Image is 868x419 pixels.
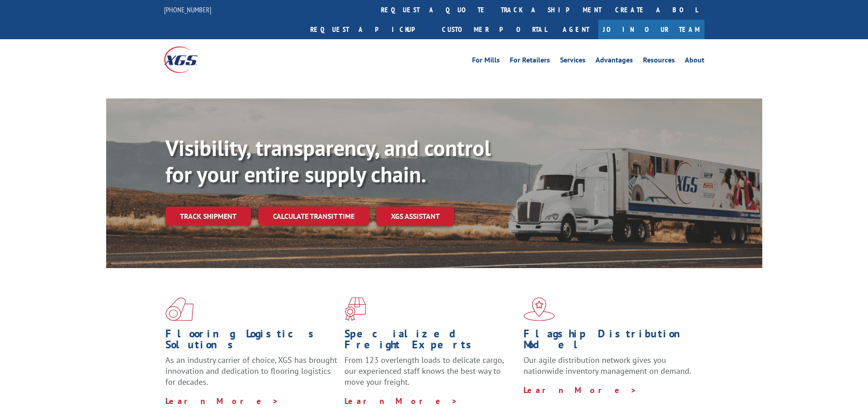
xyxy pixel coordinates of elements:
[472,57,500,67] a: For Mills
[524,385,637,395] a: Learn More >
[510,57,550,67] a: For Retailers
[524,328,696,355] h1: Flagship Distribution Model
[344,396,458,406] a: Learn More >
[435,20,554,39] a: Customer Portal
[165,328,338,355] h1: Flooring Logistics Solutions
[554,20,598,39] a: Agent
[165,355,337,387] span: As an industry carrier of choice, XGS has brought innovation and dedication to flooring logistics...
[303,20,435,39] a: Request a pickup
[344,328,517,355] h1: Specialized Freight Experts
[344,297,366,321] img: xgs-icon-focused-on-flooring-red
[164,5,211,14] a: [PHONE_NUMBER]
[165,134,491,188] b: Visibility, transparency, and control for your entire supply chain.
[596,57,633,67] a: Advantages
[643,57,675,67] a: Resources
[376,207,454,226] a: XGS ASSISTANT
[344,355,517,395] p: From 123 overlength loads to delicate cargo, our experienced staff knows the best way to move you...
[598,20,704,39] a: Join Our Team
[165,297,194,321] img: xgs-icon-total-supply-chain-intelligence-red
[685,57,704,67] a: About
[165,396,279,406] a: Learn More >
[560,57,586,67] a: Services
[165,207,251,226] a: Track shipment
[524,297,555,321] img: xgs-icon-flagship-distribution-model-red
[258,207,369,226] a: Calculate transit time
[524,355,691,376] span: Our agile distribution network gives you nationwide inventory management on demand.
